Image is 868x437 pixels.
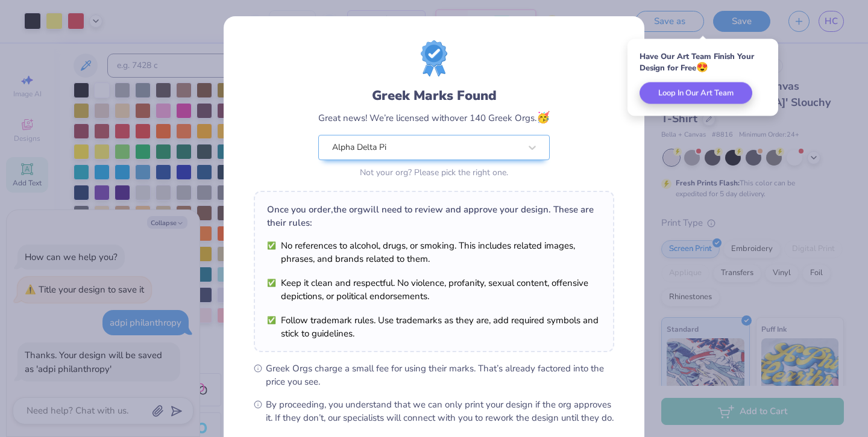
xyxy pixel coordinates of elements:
img: license-marks-badge.png [421,40,447,76]
span: 🥳 [536,110,550,125]
div: Great news! We’re licensed with over 140 Greek Orgs. [318,110,550,126]
div: Greek Marks Found [318,86,550,105]
button: Loop In Our Art Team [640,82,752,104]
li: No references to alcohol, drugs, or smoking. This includes related images, phrases, and brands re... [267,239,601,265]
div: Once you order, the org will need to review and approve your design. These are their rules: [267,203,601,229]
li: Follow trademark rules. Use trademarks as they are, add required symbols and stick to guidelines. [267,314,601,340]
li: Keep it clean and respectful. No violence, profanity, sexual content, offensive depictions, or po... [267,276,601,303]
div: Have Our Art Team Finish Your Design for Free [640,51,766,73]
div: Not your org? Please pick the right one. [318,166,550,179]
span: 😍 [696,61,708,74]
span: By proceeding, you understand that we can only print your design if the org approves it. If they ... [266,398,614,424]
span: Greek Orgs charge a small fee for using their marks. That’s already factored into the price you see. [266,362,614,388]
